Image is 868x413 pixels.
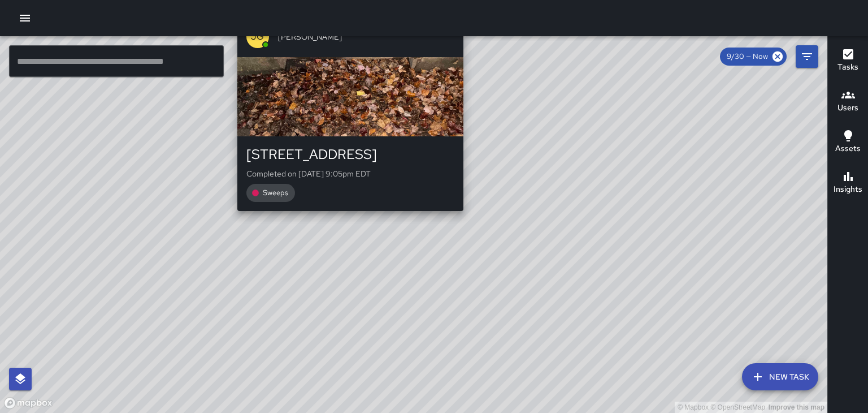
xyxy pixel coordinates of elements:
span: [PERSON_NAME] [278,31,454,42]
span: Sweeps [256,187,295,199]
button: JG[PERSON_NAME][STREET_ADDRESS]Completed on [DATE] 9:05pm EDTSweeps [237,16,463,211]
p: JG [251,30,264,44]
h6: Users [837,102,858,114]
button: Users [828,81,868,122]
p: Completed on [DATE] 9:05pm EDT [246,168,454,179]
h6: Insights [834,183,862,196]
div: 9/30 — Now [720,48,787,66]
h6: Assets [835,143,861,155]
button: Assets [828,122,868,163]
button: Tasks [828,41,868,81]
h6: Tasks [837,61,858,74]
div: [STREET_ADDRESS] [246,145,454,164]
span: 9/30 — Now [720,51,775,62]
button: New Task [742,363,818,390]
button: Filters [796,45,818,68]
button: Insights [828,163,868,204]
